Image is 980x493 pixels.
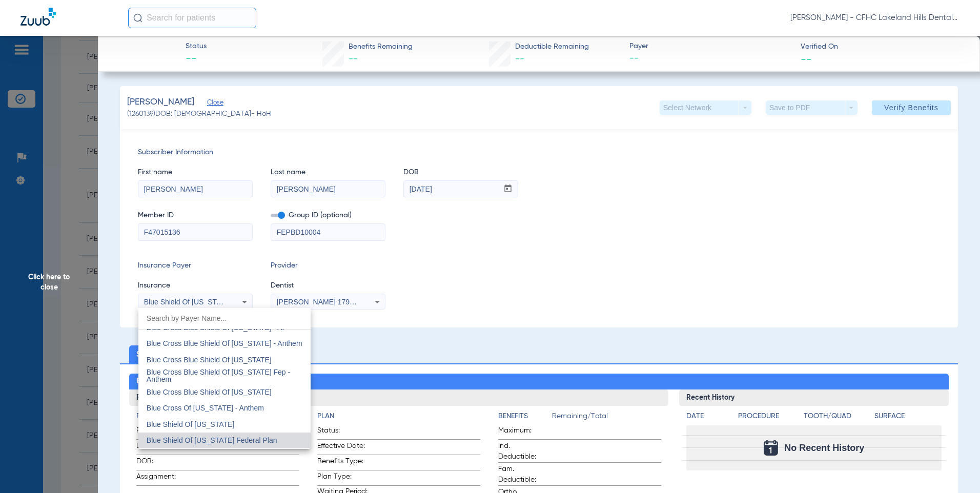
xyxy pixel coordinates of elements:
span: Blue Cross Blue Shield Of [US_STATE] - Anthem [147,339,302,347]
iframe: Chat Widget [929,444,980,493]
span: Blue Cross Of [US_STATE] - Anthem [147,404,264,412]
span: Blue Cross Blue Shield Of [US_STATE] [147,356,272,364]
span: Blue Shield Of [US_STATE] Federal Plan [147,436,277,444]
span: Blue Shield Of [US_STATE] [147,420,234,428]
span: Blue Cross Blue Shield Of [US_STATE] Fep - Anthem [147,368,290,383]
input: dropdown search [138,308,311,329]
span: Blue Cross Blue Shield Of [US_STATE] [147,388,272,396]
